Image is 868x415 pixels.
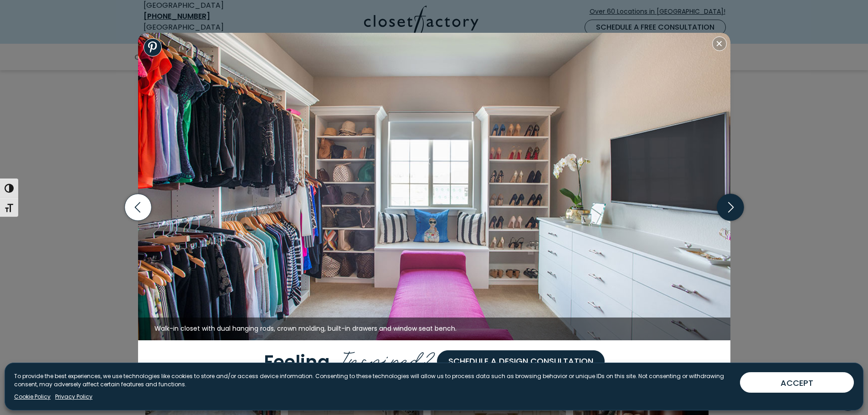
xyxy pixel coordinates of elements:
[740,372,854,393] button: ACCEPT
[144,38,162,56] a: Share to Pinterest
[55,393,92,401] a: Privacy Policy
[712,36,727,51] button: Close modal
[14,393,51,401] a: Cookie Policy
[437,350,605,372] a: Schedule a Design Consultation
[334,340,437,376] span: Inspired?
[138,33,730,340] img: Walk-in closet with dual hanging rods, crown molding, built-in drawers and window seat bench.
[14,372,733,389] p: To provide the best experiences, we use technologies like cookies to store and/or access device i...
[264,349,330,374] span: Feeling
[138,318,730,340] figcaption: Walk-in closet with dual hanging rods, crown molding, built-in drawers and window seat bench.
